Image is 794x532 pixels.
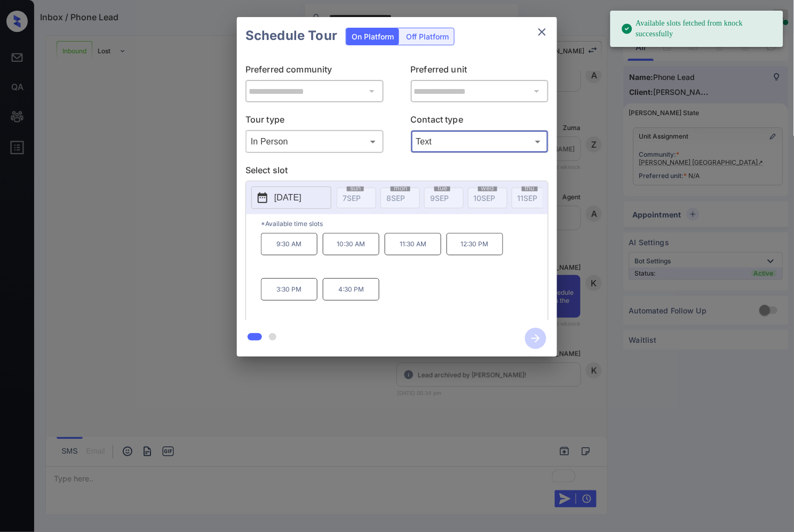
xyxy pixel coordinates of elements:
[323,233,379,255] p: 10:30 AM
[323,278,379,301] p: 4:30 PM
[261,278,317,301] p: 3:30 PM
[274,191,301,204] p: [DATE]
[251,187,331,209] button: [DATE]
[401,28,454,45] div: Off Platform
[237,17,346,54] h2: Schedule Tour
[245,63,384,80] p: Preferred community
[411,63,549,80] p: Preferred unit
[414,133,546,150] div: Text
[248,133,381,150] div: In Person
[531,21,553,43] button: close
[245,113,384,130] p: Tour type
[261,233,317,255] p: 9:30 AM
[245,164,549,181] p: Select slot
[411,113,549,130] p: Contact type
[621,14,775,44] div: Available slots fetched from knock successfully
[346,28,399,45] div: On Platform
[447,233,503,255] p: 12:30 PM
[261,214,548,233] p: *Available time slots
[385,233,441,255] p: 11:30 AM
